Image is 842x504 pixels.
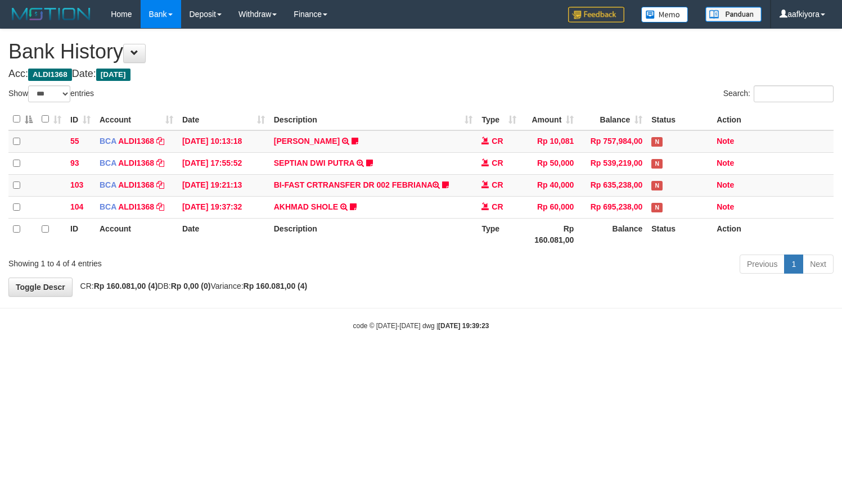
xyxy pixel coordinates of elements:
a: ALDI1368 [118,158,154,167]
strong: [DATE] 19:39:23 [438,322,489,330]
th: Type: activate to sort column ascending [477,108,521,130]
a: Note [717,158,734,167]
span: [DATE] [96,69,130,81]
td: Rp 635,238,00 [578,174,647,196]
th: Description [269,218,478,250]
span: CR [492,202,503,211]
th: Rp 160.081,00 [521,218,578,250]
td: Rp 60,000 [521,196,578,218]
td: [DATE] 19:21:13 [178,174,269,196]
a: ALDI1368 [118,202,154,211]
a: SEPTIAN DWI PUTRA [274,158,354,167]
span: BCA [100,137,116,146]
th: Date: activate to sort column ascending [178,108,269,130]
span: Has Note [651,137,663,147]
span: BCA [100,202,116,211]
span: CR [492,158,503,167]
th: Action [712,108,834,130]
span: CR: DB: Variance: [75,281,308,290]
div: Showing 1 to 4 of 4 entries [8,253,343,269]
a: 1 [784,255,803,274]
strong: Rp 160.081,00 (4) [244,281,308,290]
a: [PERSON_NAME] [274,137,340,146]
a: Note [717,202,734,211]
th: Status [647,218,712,250]
th: ID [66,218,95,250]
td: [DATE] 19:37:32 [178,196,269,218]
span: ALDI1368 [28,69,72,81]
span: Has Note [651,159,663,169]
th: Type [477,218,521,250]
a: Toggle Descr [8,278,73,297]
a: Note [717,180,734,189]
strong: Rp 0,00 (0) [171,281,211,290]
span: Has Note [651,181,663,190]
label: Search: [723,85,834,102]
small: code © [DATE]-[DATE] dwg | [353,322,489,330]
a: Note [717,137,734,146]
label: Show entries [8,85,94,102]
strong: Rp 160.081,00 (4) [94,281,158,290]
span: BCA [100,158,116,167]
span: 55 [70,137,79,146]
td: Rp 40,000 [521,174,578,196]
th: Status [647,108,712,130]
th: Balance [578,218,647,250]
td: Rp 695,238,00 [578,196,647,218]
td: Rp 757,984,00 [578,130,647,153]
th: Date [178,218,269,250]
th: Balance: activate to sort column ascending [578,108,647,130]
a: ALDI1368 [118,137,154,146]
a: Copy ALDI1368 to clipboard [156,158,164,167]
a: AKHMAD SHOLE [274,202,338,211]
th: : activate to sort column ascending [37,108,66,130]
span: 103 [70,180,83,189]
th: Account [95,218,178,250]
span: 93 [70,158,79,167]
td: [DATE] 17:55:52 [178,152,269,174]
td: Rp 50,000 [521,152,578,174]
select: Showentries [28,85,70,102]
a: Previous [740,255,785,274]
th: Amount: activate to sort column ascending [521,108,578,130]
td: [DATE] 10:13:18 [178,130,269,153]
th: : activate to sort column descending [8,108,37,130]
th: ID: activate to sort column ascending [66,108,95,130]
span: CR [492,137,503,146]
a: ALDI1368 [118,180,154,189]
a: Copy ALDI1368 to clipboard [156,202,164,211]
span: CR [492,180,503,189]
span: BCA [100,180,116,189]
img: panduan.png [705,7,762,22]
th: Description: activate to sort column ascending [269,108,478,130]
h4: Acc: Date: [8,69,834,80]
input: Search: [754,85,834,102]
a: Copy ALDI1368 to clipboard [156,180,164,189]
td: BI-FAST CRTRANSFER DR 002 FEBRIANA [269,174,478,196]
span: Has Note [651,203,663,212]
span: 104 [70,202,83,211]
th: Account: activate to sort column ascending [95,108,178,130]
th: Action [712,218,834,250]
img: Feedback.jpg [568,7,624,22]
h1: Bank History [8,40,834,63]
td: Rp 10,081 [521,130,578,153]
td: Rp 539,219,00 [578,152,647,174]
a: Copy ALDI1368 to clipboard [156,137,164,146]
a: Next [803,255,834,274]
img: Button%20Memo.svg [641,7,688,22]
img: MOTION_logo.png [8,6,94,22]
